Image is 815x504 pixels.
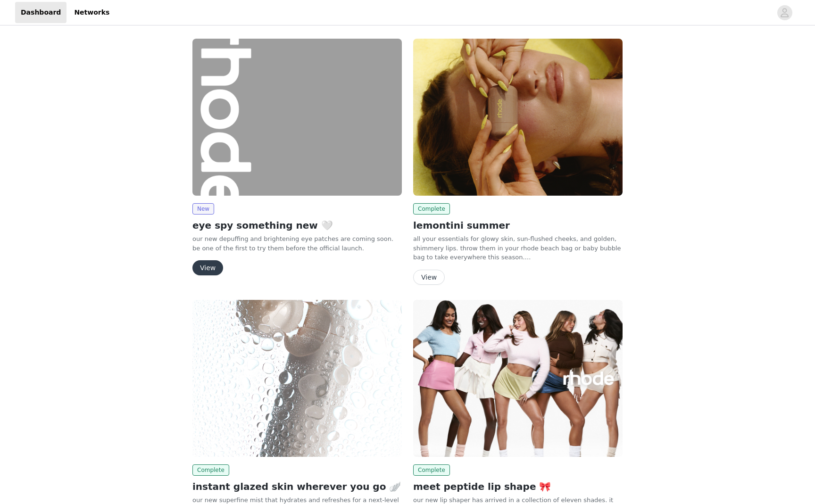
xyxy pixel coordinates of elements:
[413,464,450,476] span: Complete
[192,264,223,272] a: View
[413,270,445,285] button: View
[413,479,623,494] h2: meet peptide lip shape 🎀
[192,479,402,494] h2: instant glazed skin wherever you go 🪽
[413,203,450,215] span: Complete
[413,274,445,281] a: View
[413,234,623,262] p: all your essentials for glowy skin, sun-flushed cheeks, and golden, shimmery lips. throw them in ...
[192,234,402,253] p: our new depuffing and brightening eye patches are coming soon. be one of the first to try them be...
[192,203,214,215] span: New
[413,39,623,196] img: rhode skin
[15,2,67,23] a: Dashboard
[68,2,115,23] a: Networks
[192,39,402,196] img: rhode skin
[192,464,229,476] span: Complete
[413,300,623,457] img: rhode skin
[413,218,623,232] h2: lemontini summer
[192,260,223,275] button: View
[192,218,402,232] h2: eye spy something new 🤍
[192,300,402,457] img: rhode skin
[780,5,789,20] div: avatar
